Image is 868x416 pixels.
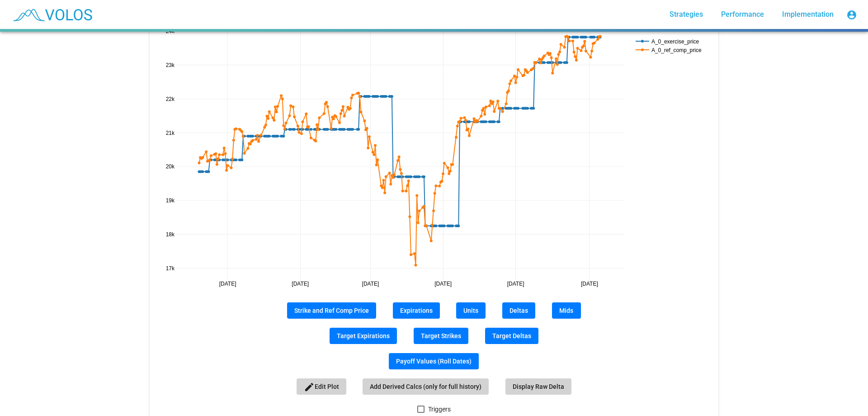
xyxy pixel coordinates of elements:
span: Add Derived Calcs (only for full history) [370,383,481,390]
button: Units [456,302,486,319]
button: Edit Plot [297,378,346,395]
span: Units [463,307,478,314]
button: Strike and Ref Comp Price [287,302,376,319]
span: Target Deltas [492,332,531,339]
button: Expirations [393,302,440,319]
span: Target Expirations [337,332,390,339]
span: Performance [721,10,764,19]
a: Implementation [775,6,841,23]
span: Payoff Values (Roll Dates) [396,358,472,365]
button: Display Raw Delta [505,378,571,395]
span: Display Raw Delta [513,383,564,390]
button: Target Strikes [414,328,468,344]
span: Strike and Ref Comp Price [294,307,369,314]
img: blue_transparent.png [7,3,97,26]
button: Mids [552,302,581,319]
button: Target Deltas [485,328,538,344]
span: Target Strikes [421,332,461,339]
button: Target Expirations [330,328,397,344]
mat-icon: account_circle [846,10,857,20]
span: Expirations [400,307,433,314]
button: Add Derived Calcs (only for full history) [363,378,489,395]
span: Deltas [509,307,528,314]
mat-icon: edit [304,382,315,392]
span: Strategies [670,10,703,19]
a: Performance [714,6,771,23]
span: Mids [559,307,573,314]
span: Edit Plot [304,383,339,390]
button: Payoff Values (Roll Dates) [389,353,479,369]
button: Deltas [502,302,535,319]
span: Triggers [428,404,451,415]
span: Implementation [782,10,834,19]
a: Strategies [662,6,710,23]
